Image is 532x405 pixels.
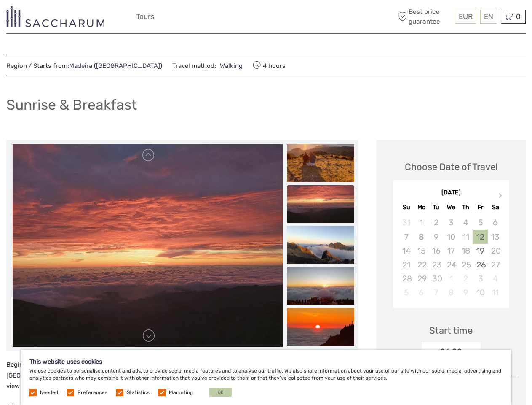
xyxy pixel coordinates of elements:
div: Not available Tuesday, September 2nd, 2025 [429,216,444,229]
div: Not available Wednesday, October 1st, 2025 [444,272,458,286]
div: Not available Sunday, August 31st, 2025 [399,216,414,229]
span: Best price guarantee [396,7,453,26]
div: Not available Wednesday, September 24th, 2025 [444,258,458,272]
div: Not available Tuesday, September 16th, 2025 [429,244,444,258]
div: We use cookies to personalise content and ads, to provide social media features and to analyse ou... [21,350,511,405]
div: Not available Tuesday, September 23rd, 2025 [429,258,444,272]
div: Not available Monday, September 1st, 2025 [414,216,429,229]
div: Not available Thursday, October 2nd, 2025 [458,272,473,286]
div: Not available Wednesday, September 17th, 2025 [444,244,458,258]
div: Th [458,202,473,213]
div: We [444,202,458,213]
div: EN [480,10,497,24]
div: Choose Friday, September 19th, 2025 [473,244,488,258]
div: Not available Sunday, October 5th, 2025 [399,286,414,300]
h1: Sunrise & Breakfast [6,96,137,113]
button: Open LiveChat chat widget [97,13,107,23]
img: d7541dbb6a374d6ab752d09e2372e52a_slider_thumbnail.jpeg [287,308,354,346]
div: Not available Monday, October 6th, 2025 [414,286,429,300]
div: Mo [414,202,429,213]
div: Not available Wednesday, September 10th, 2025 [444,230,458,244]
label: Statistics [127,389,150,396]
div: Not available Saturday, September 6th, 2025 [488,216,503,229]
span: EUR [459,12,473,21]
img: 3281-7c2c6769-d4eb-44b0-bed6-48b5ed3f104e_logo_small.png [6,6,104,27]
div: Not available Saturday, September 27th, 2025 [488,258,503,272]
p: Begin your day with a truly once-in-a-lifetime experience watching the sunrise from one of the hi... [6,359,358,392]
img: 98011e742a2d49b4b034d6931ff62faa_main_slider.jpeg [13,144,282,347]
div: Not available Thursday, September 4th, 2025 [458,216,473,229]
div: Choose Friday, October 3rd, 2025 [473,272,488,286]
div: Not available Tuesday, September 9th, 2025 [429,230,444,244]
div: [DATE] [393,189,509,197]
div: Not available Monday, September 29th, 2025 [414,272,429,286]
div: Not available Saturday, September 20th, 2025 [488,244,503,258]
div: Not available Sunday, September 7th, 2025 [399,230,414,244]
span: Travel method: [172,59,243,71]
span: 0 [515,12,522,21]
div: Fr [473,202,488,213]
img: 98011e742a2d49b4b034d6931ff62faa_slider_thumbnail.jpeg [287,185,354,223]
a: Madeira ([GEOGRAPHIC_DATA]) [69,62,162,70]
label: Preferences [78,389,107,396]
div: Su [399,202,414,213]
div: Not available Saturday, October 4th, 2025 [488,272,503,286]
div: Choose Friday, October 10th, 2025 [473,286,488,300]
div: Not available Thursday, October 9th, 2025 [458,286,473,300]
div: Not available Wednesday, October 8th, 2025 [444,286,458,300]
h5: This website uses cookies [29,358,503,365]
div: Not available Monday, September 22nd, 2025 [414,258,429,272]
div: Not available Sunday, September 14th, 2025 [399,244,414,258]
button: Next Month [495,191,508,204]
div: Not available Saturday, October 11th, 2025 [488,286,503,300]
span: 4 hours [253,59,286,71]
div: Not available Tuesday, October 7th, 2025 [429,286,444,300]
div: Not available Monday, September 8th, 2025 [414,230,429,244]
label: Needed [40,389,58,396]
div: Not available Monday, September 15th, 2025 [414,244,429,258]
div: Not available Tuesday, September 30th, 2025 [429,272,444,286]
a: Walking [216,62,243,70]
span: Region / Starts from: [6,62,162,70]
div: Choose Date of Travel [405,160,497,173]
div: Tu [429,202,444,213]
img: 7ee9f2ac151a44cea1104bdd736ba786_slider_thumbnail.jpeg [287,226,354,264]
div: Not available Sunday, September 28th, 2025 [399,272,414,286]
div: month 2025-09 [396,216,506,300]
div: Not available Friday, September 5th, 2025 [473,216,488,229]
img: 36c60fbddb354815b53e1ea0fb32f87c_slider_thumbnail.jpeg [287,144,354,182]
div: Not available Wednesday, September 3rd, 2025 [444,216,458,229]
img: 7df428b4851245a89cb7c8bff32d5ec9_slider_thumbnail.jpeg [287,267,354,305]
label: Marketing [169,389,193,396]
div: Not available Sunday, September 21st, 2025 [399,258,414,272]
div: 06:00 [422,342,481,362]
a: Tours [136,11,155,23]
div: Choose Friday, September 12th, 2025 [473,230,488,244]
div: Start time [429,324,473,337]
div: Not available Thursday, September 18th, 2025 [458,244,473,258]
div: Not available Thursday, September 25th, 2025 [458,258,473,272]
div: Sa [488,202,503,213]
button: OK [209,388,232,397]
div: Not available Thursday, September 11th, 2025 [458,230,473,244]
p: We're away right now. Please check back later! [12,15,95,22]
div: Not available Saturday, September 13th, 2025 [488,230,503,244]
div: Choose Friday, September 26th, 2025 [473,258,488,272]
